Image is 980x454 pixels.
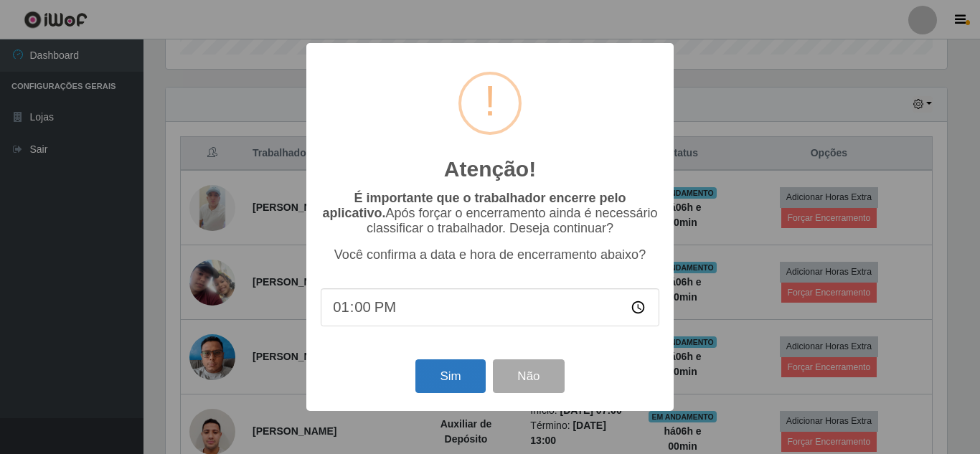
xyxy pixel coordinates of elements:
[444,156,536,182] h2: Atenção!
[415,359,485,393] button: Sim
[321,191,659,236] p: Após forçar o encerramento ainda é necessário classificar o trabalhador. Deseja continuar?
[322,191,626,220] b: É importante que o trabalhador encerre pelo aplicativo.
[493,359,564,393] button: Não
[321,247,659,263] p: Você confirma a data e hora de encerramento abaixo?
